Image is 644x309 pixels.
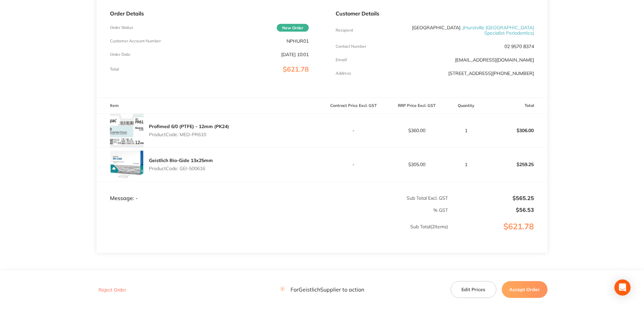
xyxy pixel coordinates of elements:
p: 1 [449,128,484,133]
p: $565.25 [449,195,534,201]
p: - [323,128,385,133]
p: Recipient [336,28,353,33]
p: Emaill [336,57,347,62]
p: [GEOGRAPHIC_DATA] . [402,25,534,36]
p: [DATE] 10:01 [281,52,309,57]
div: Open Intercom Messenger [614,279,631,296]
p: Total [110,67,119,72]
span: ( Hurstville [GEOGRAPHIC_DATA] Specialist Periodontics ) [463,25,534,36]
p: Sub Total ( 2 Items) [97,224,448,243]
p: Customer Account Number [110,39,161,43]
p: Order Details [110,10,308,16]
th: Contract Price Excl. GST [322,98,385,114]
p: $621.78 [449,222,547,245]
p: 1 [449,162,484,167]
span: New Order [277,24,309,32]
img: cXMwemdhcQ [110,114,144,147]
p: Product Code: GEI-500616 [149,166,213,171]
p: 02 9570 8374 [504,44,534,49]
button: Reject Order [97,287,128,293]
a: Profimed 6/0 (PTFE) - 12mm (PK24) [149,123,229,129]
p: $259.25 [485,156,547,172]
th: Quantity [448,98,484,114]
th: Total [484,98,547,114]
p: % GST [97,207,448,213]
a: Geistlich Bio-Gide 13x25mm [149,157,213,163]
img: cTdpN3NoMQ [110,148,144,181]
p: Sub Total Excl. GST [323,195,448,201]
p: Order Date [110,52,130,57]
td: Message: - [97,182,322,202]
p: $56.53 [449,207,534,213]
p: [STREET_ADDRESS][PHONE_NUMBER] [448,71,534,76]
th: RRP Price Excl. GST [385,98,448,114]
p: $306.00 [485,122,547,139]
span: $621.78 [283,65,309,73]
p: $305.00 [385,162,448,167]
p: NPHUR01 [287,38,309,44]
p: Contact Number [336,44,366,49]
p: $360.00 [385,128,448,133]
a: [EMAIL_ADDRESS][DOMAIN_NAME] [455,57,534,63]
p: For Geistlich Supplier to action [280,286,364,293]
th: Item [97,98,322,114]
p: Order Status [110,25,133,30]
button: Accept Order [502,281,547,298]
p: Address [336,71,351,76]
p: Product Code: MED-PR610 [149,132,229,137]
p: - [323,162,385,167]
p: Customer Details [336,10,534,16]
button: Edit Prices [451,281,496,298]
